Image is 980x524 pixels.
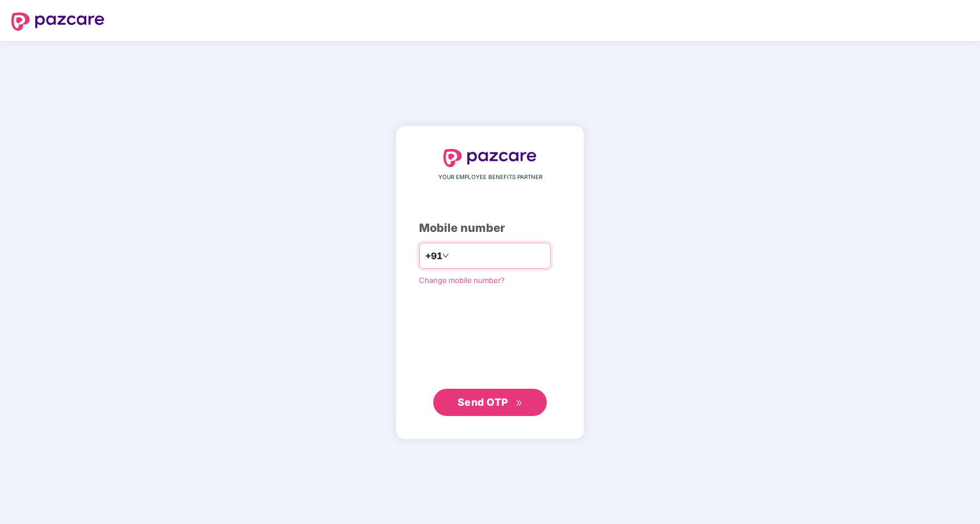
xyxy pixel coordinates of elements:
[516,400,523,407] span: double-right
[433,389,547,416] button: Send OTPdouble-right
[419,276,505,285] a: Change mobile number?
[442,252,449,259] span: down
[425,249,442,263] span: +91
[11,13,104,31] img: logo
[443,149,537,167] img: logo
[458,396,508,408] span: Send OTP
[438,173,542,182] span: YOUR EMPLOYEE BENEFITS PARTNER
[419,219,561,237] div: Mobile number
